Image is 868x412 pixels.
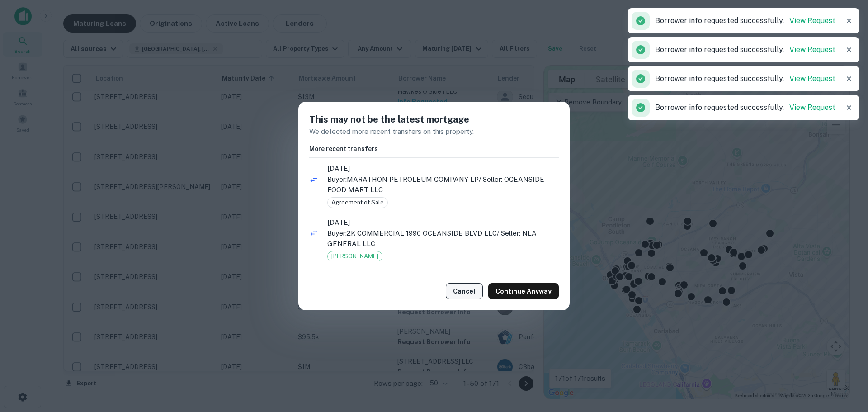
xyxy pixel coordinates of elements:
a: View Request [789,16,835,25]
p: Buyer: 2K COMMERCIAL 1990 OCEANSIDE BLVD LLC / Seller: NLA GENERAL LLC [327,228,559,249]
h6: More recent transfers [309,144,559,154]
div: Grant Deed [327,251,382,262]
div: Agreement of Sale [327,197,388,208]
a: View Request [789,74,835,83]
p: Borrower info requested successfully. [655,73,835,84]
button: Cancel [446,283,483,299]
h5: This may not be the latest mortgage [309,113,559,126]
p: Borrower info requested successfully. [655,15,835,26]
p: Buyer: MARATHON PETROLEUM COMPANY LP / Seller: OCEANSIDE FOOD MART LLC [327,174,559,195]
p: Borrower info requested successfully. [655,44,835,55]
span: [PERSON_NAME] [328,252,382,261]
span: [DATE] [327,163,559,174]
a: View Request [789,45,835,54]
a: View Request [789,103,835,112]
p: Borrower info requested successfully. [655,102,835,113]
span: [DATE] [327,217,559,228]
button: Continue Anyway [488,283,559,299]
iframe: Chat Widget [823,340,868,383]
p: We detected more recent transfers on this property. [309,126,559,137]
span: Agreement of Sale [328,198,387,207]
